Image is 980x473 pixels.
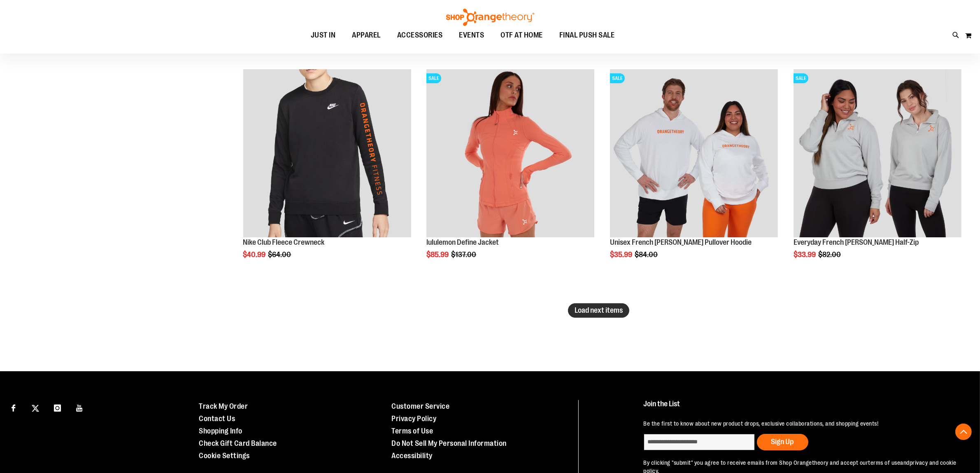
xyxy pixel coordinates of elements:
a: Do Not Sell My Personal Information [392,439,507,447]
a: OTF AT HOME [492,26,551,45]
a: Everyday French [PERSON_NAME] Half-Zip [794,238,919,246]
span: $35.99 [610,251,633,259]
a: Accessibility [392,452,433,460]
span: OTF AT HOME [500,26,543,44]
span: $82.00 [818,251,842,259]
a: Nike Club Fleece Crewneck [243,238,325,246]
span: FINAL PUSH SALE [559,26,615,44]
h4: Join the List [644,400,958,415]
a: Visit our Instagram page [50,400,65,414]
button: Back To Top [955,424,972,440]
span: Load next items [575,306,623,314]
img: Product image for lululemon Define Jacket [426,69,594,237]
a: Terms of Use [392,427,433,435]
img: Twitter [32,405,39,412]
a: Contact Us [199,414,235,423]
div: product [789,65,966,280]
img: Shop Orangetheory [445,9,535,26]
a: Product image for lululemon Define JacketSALE [426,69,594,239]
a: lululemon Define Jacket [426,238,499,246]
div: product [606,65,782,280]
a: Shopping Info [199,427,242,435]
span: $40.99 [243,251,267,259]
img: Product image for Unisex French Terry Pullover Hoodie [610,69,778,237]
span: EVENTS [459,26,484,44]
a: terms of use [868,459,901,466]
a: Visit our Youtube page [72,400,87,414]
a: FINAL PUSH SALE [551,26,623,45]
a: Check Gift Card Balance [199,439,277,447]
a: Cookie Settings [199,452,250,460]
a: Customer Service [392,402,450,410]
span: SALE [426,73,441,83]
div: product [422,65,598,280]
p: Be the first to know about new product drops, exclusive collaborations, and shopping events! [644,419,958,428]
a: Unisex French [PERSON_NAME] Pullover Hoodie [610,238,752,246]
a: Visit our Facebook page [6,400,21,414]
a: Product image for Everyday French Terry 1/2 ZipSALE [794,69,961,239]
span: ACCESSORIES [397,26,443,44]
span: APPAREL [352,26,381,44]
a: Track My Order [199,402,248,410]
span: Sign Up [771,438,794,446]
button: Load next items [568,303,629,318]
span: $137.00 [451,251,477,259]
span: SALE [794,73,808,83]
a: Product image for Unisex French Terry Pullover HoodieSALE [610,69,778,239]
a: ACCESSORIES [389,26,451,45]
a: JUST IN [303,26,344,45]
span: SALE [610,73,625,83]
button: Sign Up [757,434,808,450]
div: product [239,65,415,280]
span: $33.99 [794,251,817,259]
img: Product image for Everyday French Terry 1/2 Zip [794,69,961,237]
a: Privacy Policy [392,414,437,423]
a: Visit our X page [28,400,43,414]
span: $64.00 [268,251,293,259]
span: $85.99 [426,251,450,259]
span: JUST IN [311,26,336,44]
img: Product image for Nike Club Fleece Crewneck [243,69,411,237]
a: Product image for Nike Club Fleece Crewneck [243,69,411,239]
a: EVENTS [451,26,492,45]
a: APPAREL [344,26,389,44]
input: enter email [644,434,755,450]
span: $84.00 [635,251,659,259]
